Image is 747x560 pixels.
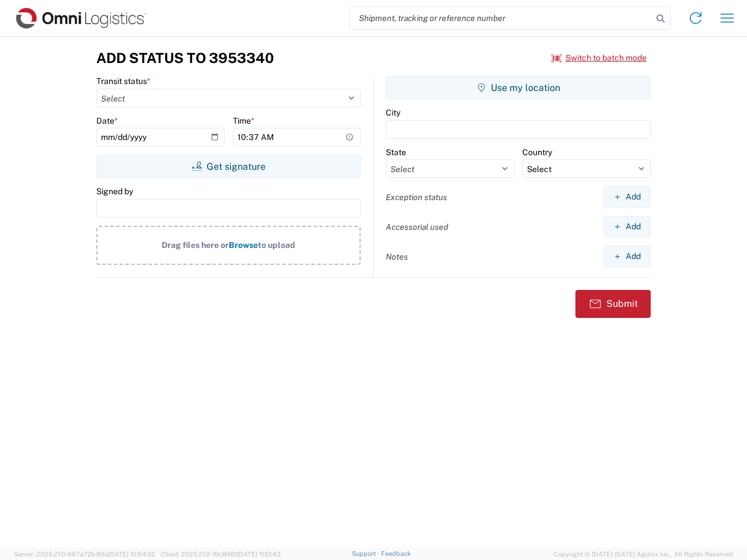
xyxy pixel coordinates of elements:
[233,116,254,126] label: Time
[352,550,381,557] a: Support
[14,551,155,558] span: Server: 2025.21.0-667a72bf6fa
[229,240,258,250] span: Browse
[258,240,295,250] span: to upload
[522,147,552,157] label: Country
[386,192,447,202] label: Exception status
[350,7,652,29] input: Shipment, tracking or reference number
[96,186,133,197] label: Signed by
[96,50,274,66] h3: Add Status to 3953340
[96,116,118,126] label: Date
[160,551,281,558] span: Client: 2025.21.0-f0c8481
[575,290,651,318] button: Submit
[603,246,651,267] button: Add
[386,222,448,232] label: Accessorial used
[551,48,647,68] button: Switch to batch mode
[96,76,151,86] label: Transit status
[386,107,400,118] label: City
[386,147,406,157] label: State
[108,551,155,558] span: [DATE] 10:54:32
[553,549,733,559] span: Copyright © [DATE]-[DATE] Agistix Inc., All Rights Reserved
[162,240,229,250] span: Drag files here or
[96,155,361,178] button: Get signature
[386,76,651,99] button: Use my location
[603,216,651,237] button: Add
[603,186,651,208] button: Add
[237,551,281,558] span: [DATE] 11:51:43
[386,251,408,262] label: Notes
[381,550,411,557] a: Feedback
